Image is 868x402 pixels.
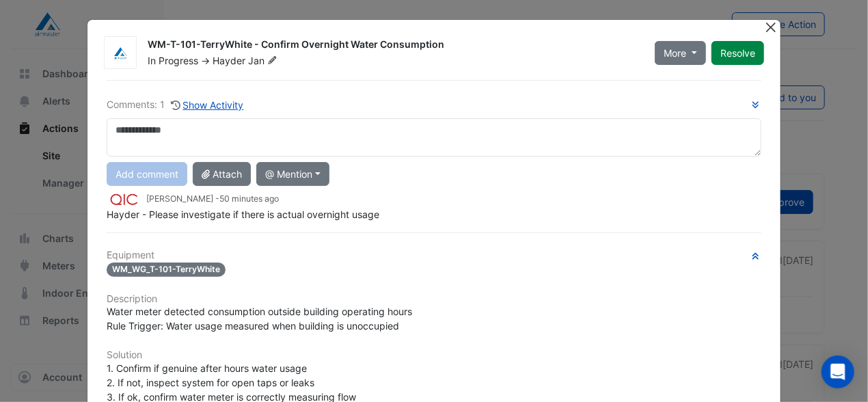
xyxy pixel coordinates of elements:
h6: Description [107,293,761,305]
button: More [655,41,706,65]
img: QIC [107,192,141,207]
span: More [664,46,686,60]
span: 2025-09-01 12:27:38 [219,193,279,204]
span: Hayder - Please investigate if there is actual overnight usage [107,209,379,220]
div: Open Intercom Messenger [822,356,854,388]
button: Attach [193,162,251,186]
span: Hayder [213,55,245,66]
div: WM-T-101-TerryWhite - Confirm Overnight Water Consumption [148,38,638,54]
button: @ Mention [256,162,329,186]
h6: Solution [107,349,761,361]
button: Show Activity [170,97,245,113]
span: In Progress [148,55,198,66]
button: Close [763,20,778,34]
span: Jan [248,54,280,68]
h6: Equipment [107,250,761,261]
img: Airmaster Australia [105,46,136,60]
small: [PERSON_NAME] - [146,193,279,205]
div: Comments: 1 [107,97,245,113]
span: -> [201,55,210,66]
button: Resolve [711,41,764,65]
span: Water meter detected consumption outside building operating hours Rule Trigger: Water usage measu... [107,306,412,332]
span: WM_WG_T-101-TerryWhite [107,263,226,277]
